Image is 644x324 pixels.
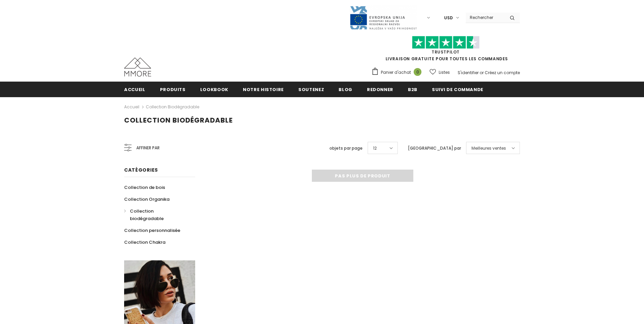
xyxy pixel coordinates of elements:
a: Collection biodégradable [124,205,188,224]
a: Javni Razpis [349,15,417,20]
span: Produits [160,86,186,93]
span: or [480,70,484,75]
a: Produits [160,82,186,97]
span: B2B [408,86,417,93]
span: LIVRAISON GRATUITE POUR TOUTES LES COMMANDES [371,39,520,62]
a: Créez un compte [485,70,520,75]
span: Collection Chakra [124,239,165,245]
a: Collection de bois [124,181,165,193]
span: 0 [414,68,421,76]
input: Search Site [466,13,505,22]
a: S'identifier [458,70,479,75]
img: Faites confiance aux étoiles pilotes [412,36,480,49]
a: Blog [339,82,352,97]
a: Collection biodégradable [146,104,199,110]
span: Collection biodégradable [124,115,233,125]
a: Lookbook [200,82,228,97]
a: B2B [408,82,417,97]
span: Suivi de commande [432,86,483,93]
a: Collection Chakra [124,236,165,248]
span: Lookbook [200,86,228,93]
span: Affiner par [136,144,160,152]
label: objets par page [329,145,363,152]
span: Accueil [124,86,145,93]
span: 12 [373,145,377,152]
span: Meilleures ventes [471,145,506,152]
a: Accueil [124,103,139,111]
img: Javni Razpis [349,5,417,30]
span: Listes [439,69,450,76]
span: Panier d'achat [381,69,411,76]
a: Collection personnalisée [124,224,180,236]
label: [GEOGRAPHIC_DATA] par [408,145,461,152]
span: Catégories [124,167,158,173]
a: Redonner [367,82,393,97]
a: TrustPilot [432,49,460,55]
a: Notre histoire [243,82,284,97]
span: Collection Organika [124,196,169,202]
a: Collection Organika [124,193,169,205]
span: Blog [339,86,352,93]
a: Suivi de commande [432,82,483,97]
span: Notre histoire [243,86,284,93]
span: soutenez [298,86,324,93]
span: Collection biodégradable [130,208,164,222]
span: Redonner [367,86,393,93]
a: Panier d'achat 0 [371,67,425,78]
span: Collection de bois [124,184,165,191]
a: Accueil [124,82,145,97]
a: Listes [430,66,450,78]
span: Collection personnalisée [124,227,180,234]
img: Cas MMORE [124,58,151,77]
a: soutenez [298,82,324,97]
span: USD [444,15,453,21]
